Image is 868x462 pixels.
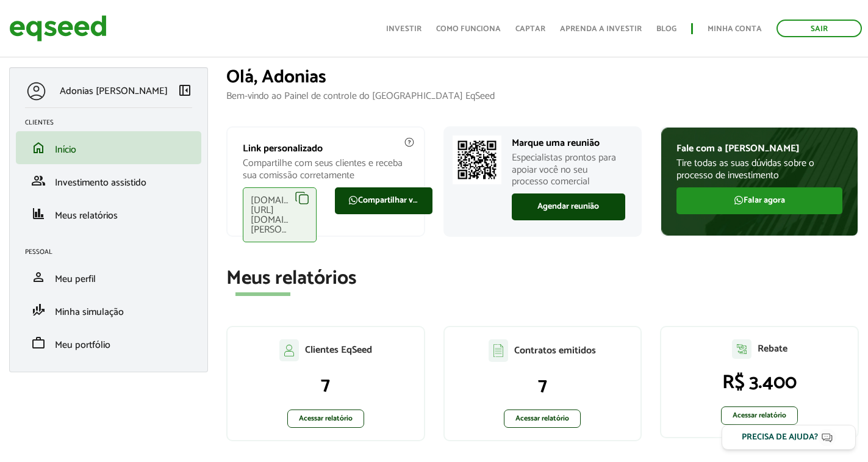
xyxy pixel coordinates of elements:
[25,173,192,188] a: groupInvestimento assistido
[721,406,798,425] a: Acessar relatório
[226,90,859,102] p: Bem-vindo ao Painel de controle do [GEOGRAPHIC_DATA] EqSeed
[25,140,192,155] a: homeInício
[16,261,201,294] li: Meu perfil
[676,157,842,181] p: Tire todas as suas dúvidas sobre o processo de investimento
[25,270,192,284] a: personMeu perfil
[31,173,46,188] span: group
[25,119,201,126] h2: Clientes
[31,140,46,155] span: home
[436,25,501,33] a: Como funciona
[55,175,146,191] span: Investimento assistido
[226,268,859,289] h2: Meus relatórios
[31,303,46,317] span: finance_mode
[512,137,626,149] p: Marque uma reunião
[240,374,412,397] p: 7
[55,271,96,287] span: Meu perfil
[673,371,845,394] p: R$ 3.400
[55,208,118,224] span: Meus relatórios
[25,248,201,256] h2: Pessoal
[305,344,372,356] p: Clientes EqSeed
[16,131,201,164] li: Início
[457,374,629,397] p: 7
[55,142,76,158] span: Início
[758,343,787,355] p: Rebate
[243,157,409,181] p: Compartilhe com seus clientes e receba sua comissão corretamente
[512,152,626,187] p: Especialistas prontos para apoiar você no seu processo comercial
[504,410,581,428] a: Acessar relatório
[25,303,192,317] a: finance_modeMinha simulação
[279,339,299,361] img: agent-clientes.svg
[178,83,192,98] span: left_panel_close
[386,25,421,33] a: Investir
[512,193,626,220] a: Agendar reunião
[656,25,676,33] a: Blog
[55,304,124,320] span: Minha simulação
[9,12,107,45] img: EqSeed
[16,294,201,327] li: Minha simulação
[16,197,201,230] li: Meus relatórios
[348,195,358,205] img: FaWhatsapp.svg
[243,143,409,154] p: Link personalizado
[732,339,751,359] img: agent-relatorio.svg
[16,164,201,197] li: Investimento assistido
[560,25,642,33] a: Aprenda a investir
[226,67,859,87] h1: Olá, Adonias
[404,137,415,148] img: agent-meulink-info2.svg
[178,83,192,100] a: Colapsar menu
[243,187,317,242] div: [DOMAIN_NAME][URL][DOMAIN_NAME][PERSON_NAME]
[734,195,744,205] img: FaWhatsapp.svg
[515,25,545,33] a: Captar
[514,345,596,356] p: Contratos emitidos
[676,143,842,154] p: Fale com a [PERSON_NAME]
[60,85,168,97] p: Adonias [PERSON_NAME]
[676,187,842,214] a: Falar agora
[453,135,501,184] img: Marcar reunião com consultor
[25,206,192,221] a: financeMeus relatórios
[31,206,46,221] span: finance
[708,25,762,33] a: Minha conta
[55,337,110,353] span: Meu portfólio
[16,327,201,359] li: Meu portfólio
[25,336,192,350] a: workMeu portfólio
[31,336,46,350] span: work
[489,339,508,362] img: agent-contratos.svg
[31,270,46,284] span: person
[335,187,432,214] a: Compartilhar via WhatsApp
[777,20,862,37] a: Sair
[287,410,364,428] a: Acessar relatório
